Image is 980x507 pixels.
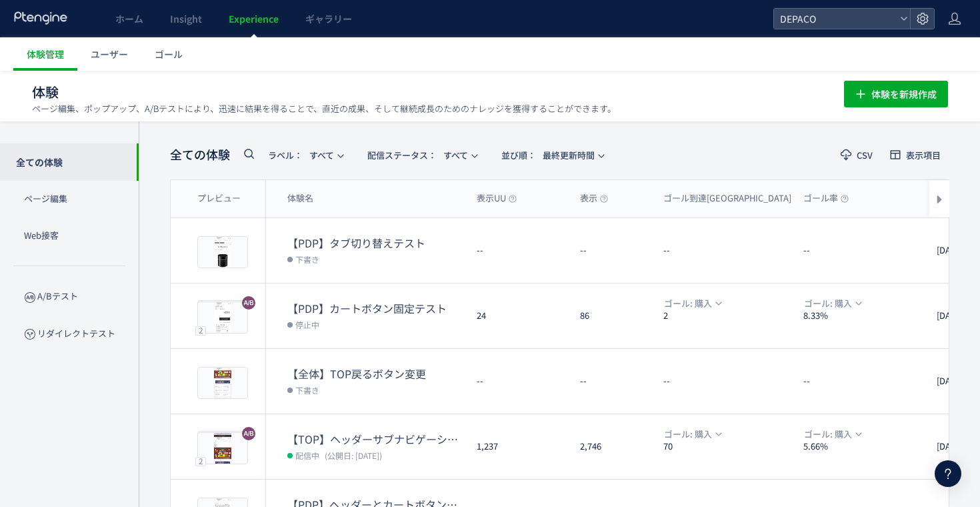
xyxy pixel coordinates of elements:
[32,83,815,102] h1: 体験
[832,144,881,165] button: CSV
[198,368,247,398] img: 6c860eb7488cc51f641869b75320fc551760074156259.jpeg
[229,12,279,25] span: Experience
[287,192,313,205] span: 体験名
[466,349,569,414] div: --
[655,296,729,311] button: ゴール: 購入
[27,47,64,61] span: 体験管理
[569,349,653,414] div: --
[268,144,334,166] span: すべて
[359,144,485,165] button: 配信ステータス​：すべて
[776,9,895,29] span: DEPACO
[569,218,653,283] div: --
[664,427,712,442] span: ゴール: 購入
[663,310,793,322] dt: 2
[305,12,352,25] span: ギャラリー
[501,144,595,166] span: 最終更新時間
[287,432,466,447] dt: 【TOP】ヘッダーサブナビゲーションテスト
[287,235,466,251] dt: 【PDP】タブ切り替えテスト
[91,47,128,61] span: ユーザー
[569,414,653,479] div: 2,746
[844,81,948,107] button: 体験を新規作成
[466,284,569,348] div: 24
[325,450,382,461] span: (公開日: [DATE])
[295,383,319,396] span: 下書き
[295,448,319,462] span: 配信中
[32,103,616,115] p: ページ編集、ポップアップ、A/Bテストにより、迅速に結果を得ることで、直近の成果、そして継続成長のためのナレッジを獲得することができます。
[857,151,873,159] span: CSV
[501,149,536,161] span: 並び順：
[170,146,230,163] span: 全ての体験
[259,144,351,165] button: ラベル：すべて
[198,433,247,464] img: 6c860eb7488cc51f641869b75320fc551759735454111.jpeg
[367,149,437,161] span: 配信ステータス​：
[268,149,303,161] span: ラベル：
[906,151,941,159] span: 表示項目
[663,244,793,257] dt: --
[881,144,949,165] button: 表示項目
[664,296,712,311] span: ゴール: 購入
[287,301,466,316] dt: 【PDP】カートボタン固定テスト
[155,47,183,61] span: ゴール
[663,440,793,453] dt: 70
[198,302,247,333] img: b8428d42938d0a6cacafd5a2207db8a41760080881195.jpeg
[655,427,729,442] button: ゴール: 購入
[493,144,611,165] button: 並び順：最終更新時間
[663,375,793,388] dt: --
[295,318,319,331] span: 停止中
[198,237,247,268] img: e57c96ce845ed34b38e8afc182543aad1760086725829.jpeg
[477,192,517,205] span: 表示UU
[569,284,653,348] div: 86
[466,218,569,283] div: --
[580,192,608,205] span: 表示
[195,456,206,466] div: 2
[197,192,241,205] span: プレビュー
[871,81,937,107] span: 体験を新規作成
[295,252,319,266] span: 下書き
[287,366,466,382] dt: 【全体】TOP戻るボタン変更
[466,414,569,479] div: 1,237
[170,12,202,25] span: Insight
[663,192,802,205] span: ゴール到達[GEOGRAPHIC_DATA]
[115,12,143,25] span: ホーム
[195,326,206,335] div: 2
[367,144,468,166] span: すべて
[803,192,849,205] span: ゴール率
